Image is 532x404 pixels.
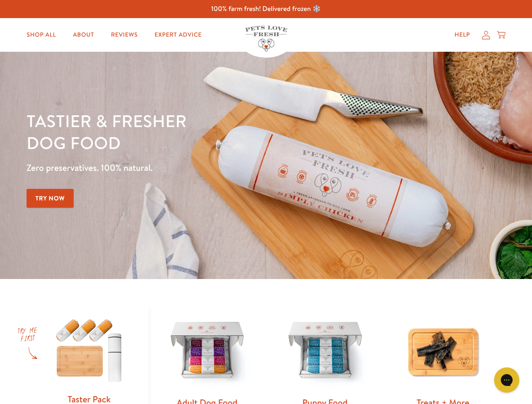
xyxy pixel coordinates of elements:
[245,26,287,51] img: Pets Love Fresh
[20,27,63,43] a: Shop All
[148,27,209,43] a: Expert Advice
[104,27,144,43] a: Reviews
[490,364,524,396] iframe: Gorgias live chat messenger
[27,160,346,175] p: Zero preservatives. 100% natural.
[27,189,74,208] a: Try Now
[66,27,101,43] a: About
[448,27,477,43] a: Help
[27,110,346,154] h1: Tastier & fresher dog food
